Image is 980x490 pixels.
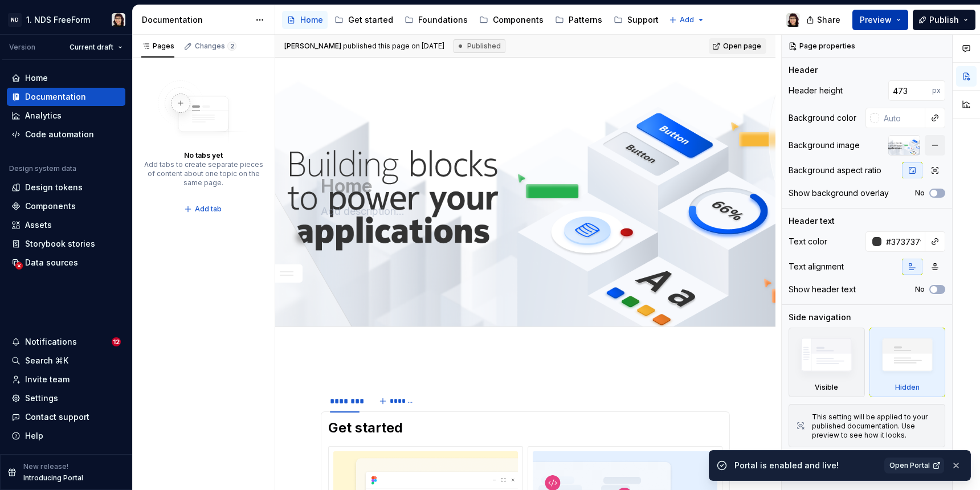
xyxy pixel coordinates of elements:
div: Design system data [9,164,76,173]
button: ND1. NDS FreeFormRaquel Pereira [2,7,130,32]
div: Hidden [869,328,946,397]
p: px [932,86,941,95]
div: Header height [789,85,843,96]
a: Home [282,11,328,29]
div: Show header text [789,284,856,295]
button: Notifications12 [7,333,125,351]
div: Background color [789,112,856,124]
div: Storybook stories [25,238,95,250]
span: Add tab [195,205,222,214]
div: Text color [789,236,827,247]
div: Header [789,64,818,76]
button: Add [665,12,708,28]
div: This setting will be applied to your published documentation. Use preview to see how it looks. [812,413,938,440]
span: Current draft [70,43,113,52]
div: Components [25,201,76,212]
a: Settings [7,389,125,407]
div: Help [25,430,43,442]
div: Analytics [25,110,62,121]
p: Introducing Portal [23,473,83,483]
a: Analytics [7,107,125,125]
span: [PERSON_NAME] [284,42,341,50]
span: 2 [227,42,236,51]
a: Assets [7,216,125,234]
div: Changes [195,42,236,51]
p: New release! [23,462,68,471]
div: Background image [789,140,860,151]
div: Side navigation [789,312,851,323]
div: Visible [815,383,838,392]
div: Documentation [142,14,250,26]
span: Preview [860,14,892,26]
div: Patterns [569,14,602,26]
div: Home [25,72,48,84]
button: Share [801,10,848,30]
div: ND [8,13,22,27]
input: Auto [881,231,925,252]
textarea: Home [318,173,728,200]
div: Version [9,43,35,52]
div: Show background overlay [789,187,889,199]
span: 12 [112,337,121,346]
div: Page tree [282,9,663,31]
div: Pages [141,42,174,51]
button: Contact support [7,408,125,426]
label: No [915,189,925,198]
div: Contact support [25,411,89,423]
span: Open Portal [889,461,930,470]
div: Background aspect ratio [789,165,881,176]
a: Home [7,69,125,87]
div: Invite team [25,374,70,385]
button: Search ⌘K [7,352,125,370]
a: Foundations [400,11,472,29]
a: Design tokens [7,178,125,197]
span: Publish [929,14,959,26]
span: Share [817,14,840,26]
div: Home [300,14,323,26]
button: Current draft [64,39,128,55]
a: Support [609,11,663,29]
div: Published [454,39,505,53]
div: Header text [789,215,835,227]
div: Components [493,14,544,26]
div: Portal is enabled and live! [734,460,877,471]
div: Data sources [25,257,78,268]
img: Raquel Pereira [112,13,125,27]
button: Publish [913,10,975,30]
button: Preview [852,10,908,30]
div: Design tokens [25,182,83,193]
input: Auto [888,80,932,101]
a: Components [7,197,125,215]
a: Data sources [7,254,125,272]
div: Foundations [418,14,468,26]
a: Open Portal [884,458,944,473]
input: Auto [879,108,925,128]
div: Visible [789,328,865,397]
a: Open page [709,38,766,54]
div: Notifications [25,336,77,348]
div: Documentation [25,91,86,103]
div: Get started [348,14,393,26]
a: Patterns [550,11,607,29]
a: Invite team [7,370,125,389]
div: Code automation [25,129,94,140]
a: Storybook stories [7,235,125,253]
div: Hidden [895,383,920,392]
label: No [915,285,925,294]
a: Components [475,11,548,29]
h2: Get started [328,419,722,437]
a: Get started [330,11,398,29]
div: Search ⌘K [25,355,68,366]
button: Add tab [181,201,227,217]
a: Code automation [7,125,125,144]
div: 1. NDS FreeForm [26,14,90,26]
img: Raquel Pereira [786,13,800,27]
span: Open page [723,42,761,51]
a: Documentation [7,88,125,106]
span: published this page on [DATE] [284,42,444,51]
div: Text alignment [789,261,844,272]
div: Support [627,14,659,26]
span: Add [680,15,694,24]
div: Add tabs to create separate pieces of content about one topic on the same page. [144,160,263,187]
div: Settings [25,393,58,404]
